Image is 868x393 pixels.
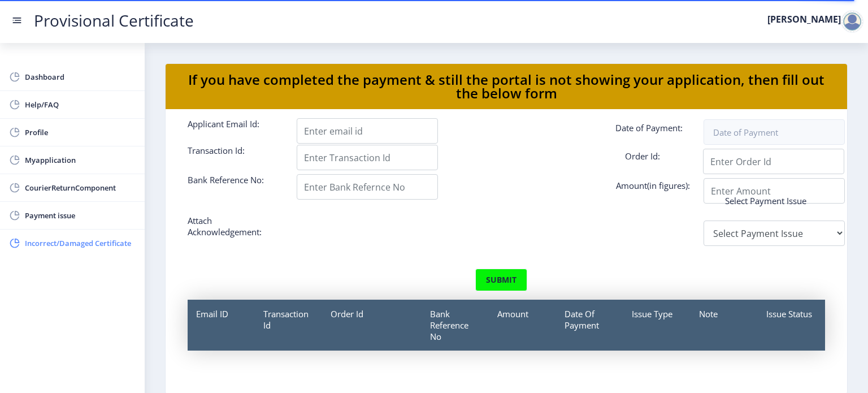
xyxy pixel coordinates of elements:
div: Issue Status [758,300,825,351]
span: Profile [25,126,136,139]
span: Payment issue [25,209,136,222]
div: Note [691,300,758,351]
input: Enter Transaction Id [297,145,438,170]
span: CourierReturnComponent [25,181,136,195]
button: submit [475,269,527,291]
label: Date of Payment: [607,122,716,139]
a: Provisional Certificate [23,15,205,27]
div: Amount [489,300,556,351]
div: Date Of Payment [556,300,623,351]
label: Attach Acknowledgement: [179,215,288,237]
div: Email ID [188,300,255,351]
label: Applicant Email Id: [179,118,288,139]
input: Enter Order Id [703,149,844,174]
input: Enter Bank Refernce No [297,174,438,200]
span: Dashboard [25,70,136,84]
label: Select Payment Issue [717,195,826,237]
div: Order Id [322,300,422,351]
input: Enter email id [297,118,438,144]
div: Issue Type [623,300,691,351]
nb-card-header: If you have completed the payment & still the portal is not showing your application, then fill o... [166,64,847,109]
span: Incorrect/Damaged Certificate [25,236,136,250]
div: Bank Reference No [422,300,489,351]
input: Enter Amount [704,178,845,204]
input: Date of Payment [704,119,845,145]
label: Bank Reference No: [179,174,288,195]
span: Help/FAQ [25,98,136,111]
div: Transaction Id [255,300,322,351]
label: [PERSON_NAME] [767,15,841,24]
label: Transaction Id: [179,145,288,166]
span: Myapplication [25,153,136,167]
